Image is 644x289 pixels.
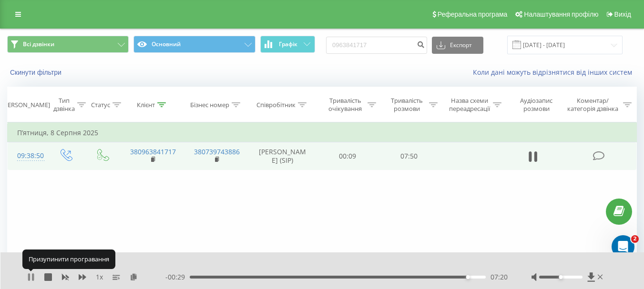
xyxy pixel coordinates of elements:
[631,235,639,243] span: 2
[612,235,634,258] iframe: Intercom live chat
[378,142,440,170] td: 07:50
[473,68,637,77] a: Коли дані можуть відрізнятися вiд інших систем
[165,272,190,282] span: - 00:29
[190,101,229,109] div: Бізнес номер
[559,275,562,279] div: Accessibility label
[449,97,491,113] div: Назва схеми переадресації
[17,147,37,165] div: 09:38:50
[53,97,75,113] div: Тип дзвінка
[512,97,561,113] div: Аудіозапис розмови
[260,36,315,53] button: Графік
[466,275,470,279] div: Accessibility label
[326,37,427,54] input: Пошук за номером
[256,101,296,109] div: Співробітник
[133,36,255,53] button: Основний
[2,101,50,109] div: [PERSON_NAME]
[279,41,297,48] span: Графік
[137,101,155,109] div: Клієнт
[432,37,483,54] button: Експорт
[565,97,621,113] div: Коментар/категорія дзвінка
[96,272,103,282] span: 1 x
[248,142,317,170] td: [PERSON_NAME] (SIP)
[194,147,240,156] a: 380739743886
[8,123,637,142] td: П’ятниця, 8 Серпня 2025
[91,101,110,109] div: Статус
[130,147,176,156] a: 380963841717
[7,68,66,77] button: Скинути фільтри
[387,97,427,113] div: Тривалість розмови
[22,249,115,269] div: Призупинити програвання
[438,10,508,18] span: Реферальна програма
[524,10,598,18] span: Налаштування профілю
[491,272,508,282] span: 07:20
[326,97,365,113] div: Тривалість очікування
[614,10,631,18] span: Вихід
[23,40,54,48] span: Всі дзвінки
[317,142,378,170] td: 00:09
[7,36,129,53] button: Всі дзвінки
